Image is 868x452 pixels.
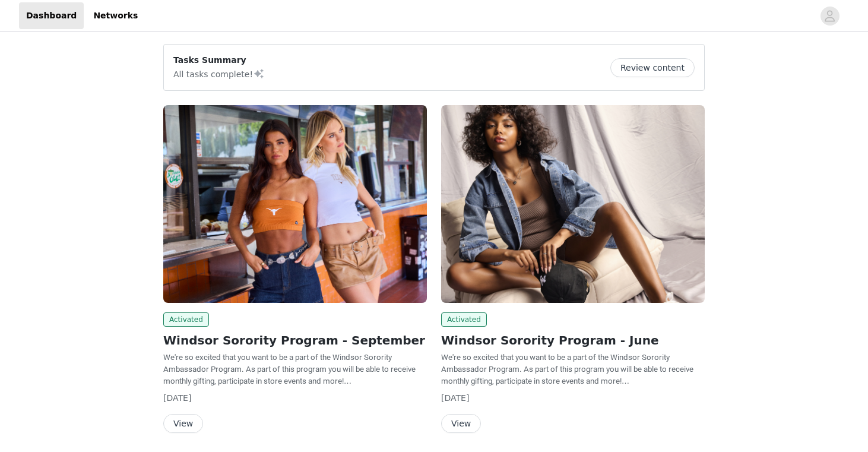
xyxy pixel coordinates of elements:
[173,67,265,81] p: All tasks complete!
[86,2,145,29] a: Networks
[610,58,695,77] button: Review content
[441,331,705,349] h2: Windsor Sorority Program - June
[163,393,191,403] span: [DATE]
[163,419,203,428] a: View
[163,312,209,327] span: Activated
[163,331,427,349] h2: Windsor Sorority Program - September
[173,54,265,67] p: Tasks Summary
[441,105,705,303] img: Windsor
[163,414,203,433] button: View
[163,105,427,303] img: Windsor
[19,2,84,29] a: Dashboard
[441,312,487,327] span: Activated
[824,7,835,26] div: avatar
[441,414,481,433] button: View
[441,353,693,385] span: We're so excited that you want to be a part of the Windsor Sorority Ambassador Program. As part o...
[441,393,469,403] span: [DATE]
[441,419,481,428] a: View
[163,353,416,385] span: We're so excited that you want to be a part of the Windsor Sorority Ambassador Program. As part o...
